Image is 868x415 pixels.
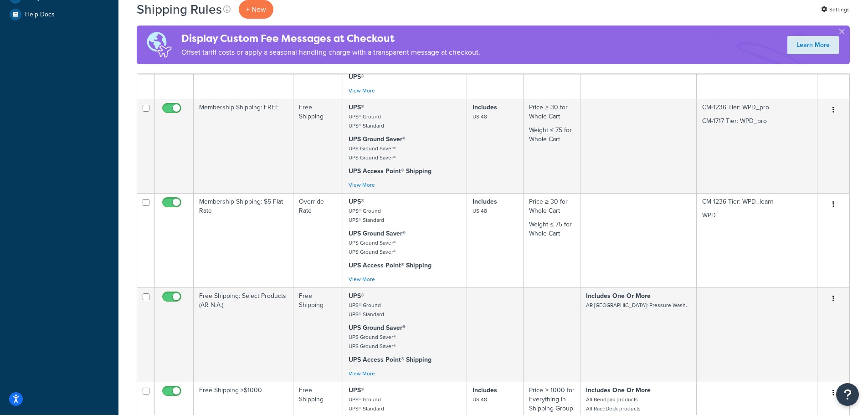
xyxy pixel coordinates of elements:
small: UPS® Ground UPS® Standard [349,301,384,318]
td: Price ≥ 30 for Whole Cart [524,193,580,287]
strong: UPS Access Point® Shipping [349,261,431,270]
small: UPS® Ground UPS® Standard [349,207,384,224]
p: CM-1717 Tier: WPD_pro [702,117,812,126]
small: US 48 [473,395,487,404]
small: UPS® Ground UPS® Standard [349,395,384,413]
strong: Includes [473,102,497,112]
td: CM-1236 Tier: WPD_pro [697,99,817,193]
a: Learn More [787,36,839,54]
strong: UPS Access Point® Shipping [349,166,431,176]
small: UPS Ground Saver® UPS Ground Saver® [349,144,396,162]
strong: Includes One Or More [586,291,651,301]
a: View More [349,87,375,95]
h1: Shipping Rules [137,0,222,18]
td: Membership Shipping: $5 Flat Rate [194,193,293,287]
small: AR [GEOGRAPHIC_DATA]: Pressure Wash... [586,301,690,309]
strong: UPS® [349,72,364,82]
p: Weight ≤ 75 for Whole Cart [529,126,575,144]
strong: UPS Ground Saver® [349,134,406,144]
button: Open Resource Center [836,383,859,406]
td: Free Shipping: Select Products (AR N.A.) [194,287,293,382]
a: View More [349,275,375,283]
strong: UPS® [349,291,364,301]
td: CM-1236 Tier: WPD_learn [697,193,817,287]
strong: Includes One Or More [586,385,651,395]
strong: Includes [473,385,497,395]
strong: Includes [473,197,497,206]
span: Help Docs [25,11,55,19]
small: US 48 [473,207,487,215]
td: Override Rate [293,193,343,287]
p: Offset tariff costs or apply a seasonal handling charge with a transparent message at checkout. [181,46,480,59]
h4: Display Custom Fee Messages at Checkout [181,31,480,46]
a: Help Docs [7,6,112,23]
small: UPS Ground Saver® UPS Ground Saver® [349,333,396,350]
a: View More [349,369,375,378]
p: WPD [702,211,812,220]
small: UPS Ground Saver® UPS Ground Saver® [349,239,396,256]
small: US 48 [473,113,487,121]
strong: UPS® [349,102,364,112]
td: Free Shipping [293,287,343,382]
strong: UPS® [349,385,364,395]
strong: UPS Ground Saver® [349,323,406,333]
strong: UPS Ground Saver® [349,229,406,238]
td: Membership Shipping: FREE [194,99,293,193]
a: View More [349,181,375,189]
td: Free Shipping [293,99,343,193]
a: Settings [821,3,850,16]
img: duties-banner-06bc72dcb5fe05cb3f9472aba00be2ae8eb53ab6f0d8bb03d382ba314ac3c341.png [137,26,181,64]
p: Weight ≤ 75 for Whole Cart [529,220,575,238]
td: Price ≥ 30 for Whole Cart [524,99,580,193]
small: UPS® Ground UPS® Standard [349,113,384,130]
strong: UPS® [349,197,364,206]
strong: UPS Access Point® Shipping [349,355,431,364]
